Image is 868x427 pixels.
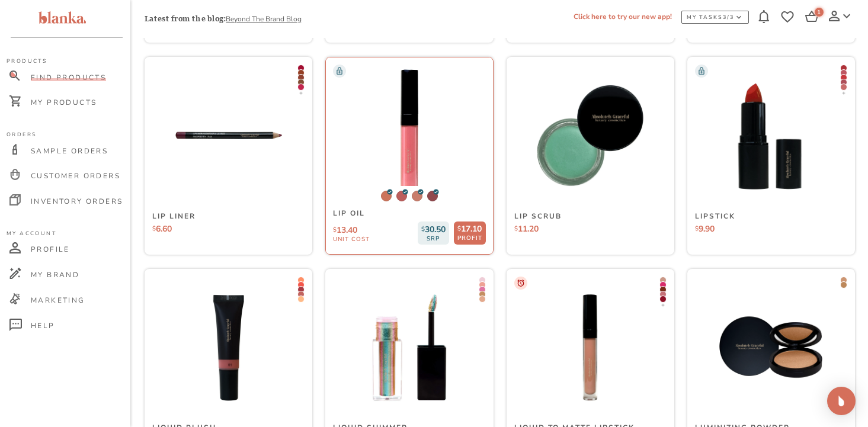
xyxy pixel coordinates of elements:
[514,211,562,221] span: Lip Scrub
[402,189,408,195] img: check
[152,224,156,233] span: $
[421,225,425,233] span: $
[321,47,498,224] img: Lip Oil
[158,65,299,207] img: Lip Liner
[681,11,749,24] button: MY TASKS3/3
[457,224,461,233] span: $
[695,224,699,233] span: $
[840,89,847,97] span: +
[814,7,824,17] div: 1
[520,277,661,419] img: Liquid to Matte Lipstick
[457,235,482,242] span: PROFIT
[333,235,370,243] span: unit cost
[156,223,172,235] span: 6.60
[338,277,480,419] img: Liquid Shimmer
[427,236,440,242] span: SRP
[337,224,357,236] span: 13.40
[152,211,196,221] span: Lip Liner
[333,226,337,234] span: $
[695,211,735,221] span: Lipstick
[827,387,856,415] div: Open Intercom Messenger
[158,277,299,419] img: Liquid Blush
[425,224,446,235] span: 30.50
[387,189,393,195] img: check
[333,208,365,218] span: Lip Oil
[574,12,672,21] a: Click here to try our new app!
[226,14,302,24] a: Beyond The Brand Blog
[687,14,734,21] div: MY TASKS 3 /3
[805,11,819,28] a: 1
[518,223,539,235] span: 11.20
[699,223,715,235] span: 9.90
[297,89,305,97] span: +
[514,224,518,233] span: $
[659,301,667,309] span: +
[145,14,226,24] p: Latest from the blog:
[433,189,439,195] img: check
[461,223,482,235] span: 17.10
[418,189,424,195] img: check
[700,65,842,207] img: Lipstick
[520,65,661,207] img: Lip Scrub
[700,277,842,419] img: Luminizing Powder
